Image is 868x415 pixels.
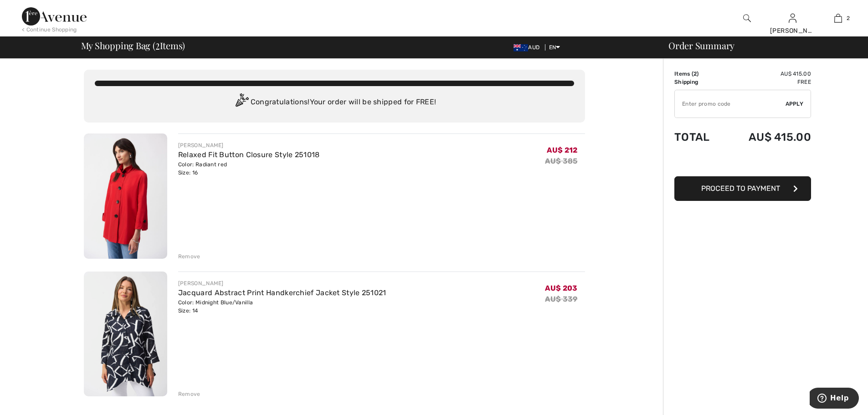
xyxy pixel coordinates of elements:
td: Items ( ) [674,70,724,78]
img: 1ère Avenue [22,7,87,26]
a: Jacquard Abstract Print Handkerchief Jacket Style 251021 [178,288,386,297]
s: AU$ 385 [545,157,577,165]
input: Promo code [675,90,786,118]
div: [PERSON_NAME] [178,279,386,287]
a: Relaxed Fit Button Closure Style 251018 [178,150,320,159]
img: My Info [789,13,796,24]
div: Order Summary [657,41,863,50]
span: EN [549,44,560,51]
td: AU$ 415.00 [724,122,811,153]
img: Jacquard Abstract Print Handkerchief Jacket Style 251021 [84,272,167,397]
button: Proceed to Payment [674,176,811,201]
span: 2 [693,71,697,77]
div: < Continue Shopping [22,26,77,34]
img: search the website [743,13,751,24]
s: AU$ 339 [545,295,577,303]
div: [PERSON_NAME] [178,141,320,149]
td: AU$ 415.00 [724,70,811,78]
span: Proceed to Payment [701,184,780,193]
span: 2 [155,39,160,51]
div: Congratulations! Your order will be shipped for FREE! [95,93,574,112]
iframe: PayPal [674,153,811,173]
img: Australian Dollar [514,44,528,51]
td: Total [674,122,724,153]
span: Apply [786,100,804,108]
span: My Shopping Bag ( Items) [81,41,185,50]
span: 2 [847,14,850,22]
span: AU$ 203 [545,284,577,292]
td: Shipping [674,78,724,86]
img: Congratulation2.svg [232,93,251,112]
div: Color: Midnight Blue/Vanilla Size: 14 [178,298,386,315]
img: Relaxed Fit Button Closure Style 251018 [84,133,167,259]
a: Sign In [789,14,796,22]
div: [PERSON_NAME] [770,26,815,36]
div: Remove [178,252,200,261]
div: Remove [178,390,200,398]
span: AU$ 212 [547,146,577,154]
td: Free [724,78,811,86]
img: My Bag [834,13,842,24]
a: 2 [816,13,860,24]
div: Color: Radiant red Size: 16 [178,160,320,177]
iframe: Opens a widget where you can find more information [810,388,859,410]
span: AUD [514,44,543,51]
